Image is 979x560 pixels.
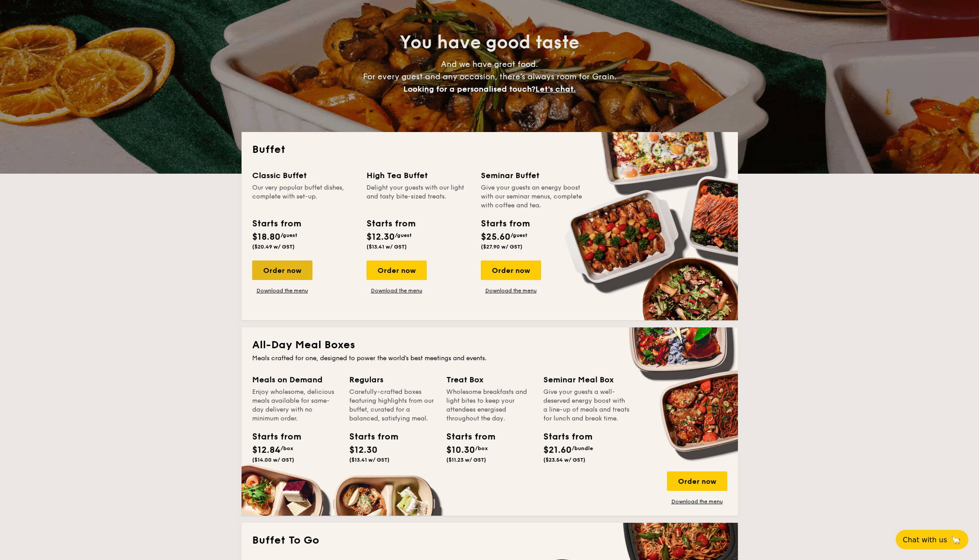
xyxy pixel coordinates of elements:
span: /guest [281,232,297,238]
span: $10.30 [446,445,475,455]
div: Treat Box [446,373,533,386]
span: /guest [511,232,527,238]
span: $21.60 [543,445,572,455]
span: /guest [395,232,412,238]
span: And we have great food. For every guest and any occasion, there’s always room for Grain. [363,59,616,94]
span: $12.30 [367,232,395,242]
span: $12.84 [252,445,281,455]
div: Starts from [252,217,300,230]
div: Starts from [367,217,415,230]
div: Give your guests a well-deserved energy boost with a line-up of meals and treats for lunch and br... [543,388,630,423]
div: Seminar Buffet [481,169,585,182]
button: Chat with us🦙 [896,530,968,549]
div: Our very popular buffet dishes, complete with set-up. [252,183,356,210]
div: Regulars [349,373,436,386]
span: ($13.41 w/ GST) [349,457,390,463]
div: High Tea Buffet [367,169,470,182]
span: $12.30 [349,445,378,455]
div: Wholesome breakfasts and light bites to keep your attendees energised throughout the day. [446,388,533,423]
span: ($27.90 w/ GST) [481,244,523,250]
h2: Buffet [252,143,727,157]
span: You have good taste [400,32,579,53]
a: Download the menu [252,287,312,294]
span: Looking for a personalised touch? [403,84,535,94]
div: Meals on Demand [252,373,339,386]
div: Meals crafted for one, designed to power the world's best meetings and events. [252,354,727,363]
a: Download the menu [367,287,427,294]
div: Delight your guests with our light and tasty bite-sized treats. [367,183,470,210]
div: Enjoy wholesome, delicious meals available for same-day delivery with no minimum order. [252,388,339,423]
div: Order now [481,261,541,280]
a: Download the menu [481,287,541,294]
div: Carefully-crafted boxes featuring highlights from our buffet, curated for a balanced, satisfying ... [349,388,436,423]
span: ($11.23 w/ GST) [446,457,486,463]
div: Order now [367,261,427,280]
span: ($14.00 w/ GST) [252,457,294,463]
div: Starts from [481,217,529,230]
span: /bundle [572,445,593,451]
span: ($23.54 w/ GST) [543,457,585,463]
div: Classic Buffet [252,169,356,182]
span: Chat with us [903,536,947,544]
span: $25.60 [481,232,511,242]
div: Seminar Meal Box [543,373,630,386]
span: ($20.49 w/ GST) [252,244,295,250]
span: /box [475,445,488,451]
span: ($13.41 w/ GST) [367,244,407,250]
div: Give your guests an energy boost with our seminar menus, complete with coffee and tea. [481,183,585,210]
a: Download the menu [667,498,727,505]
span: $18.80 [252,232,281,242]
div: Starts from [349,430,389,443]
span: 🦙 [951,535,961,545]
span: /box [281,445,293,451]
h2: Buffet To Go [252,533,727,548]
div: Starts from [446,430,486,443]
span: Let's chat. [535,84,576,94]
div: Starts from [252,430,292,443]
h2: All-Day Meal Boxes [252,338,727,352]
div: Order now [667,471,727,491]
div: Starts from [543,430,583,443]
div: Order now [252,261,312,280]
